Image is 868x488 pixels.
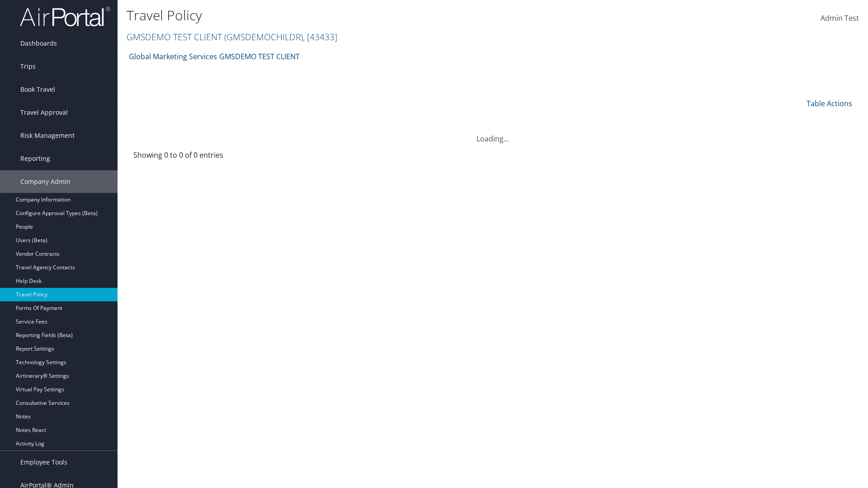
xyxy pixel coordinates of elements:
[20,147,50,170] span: Reporting
[127,31,337,43] a: GMSDEMO TEST CLIENT
[20,170,71,193] span: Company Admin
[20,101,68,124] span: Travel Approval
[20,451,67,474] span: Employee Tools
[821,13,859,23] span: Admin Test
[821,5,859,33] a: Admin Test
[20,6,110,27] img: airportal-logo.png
[133,150,303,165] div: Showing 0 to 0 of 0 entries
[127,122,859,144] div: Loading...
[303,31,337,43] span: , [ 43433 ]
[20,124,75,147] span: Risk Management
[807,99,852,108] a: Table Actions
[219,47,300,66] a: GMSDEMO TEST CLIENT
[224,31,303,43] span: ( GMSDEMOCHILDR )
[20,55,36,78] span: Trips
[20,32,57,55] span: Dashboards
[127,6,615,25] h1: Travel Policy
[129,47,217,66] a: Global Marketing Services
[20,78,55,101] span: Book Travel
